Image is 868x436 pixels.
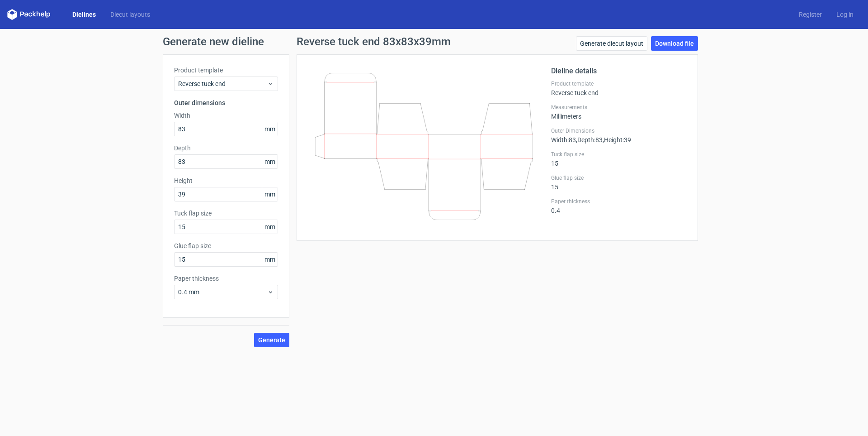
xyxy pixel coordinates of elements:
[551,151,687,158] label: Tuck flap size
[258,337,285,343] span: Generate
[551,66,687,77] h2: Dieline details
[551,174,687,182] label: Glue flap size
[551,151,687,167] div: 15
[551,127,687,134] label: Outer Dimensions
[174,111,278,120] label: Width
[178,287,267,297] span: 0.4 mm
[551,104,687,111] label: Measurements
[651,36,698,51] a: Download file
[174,98,278,107] h3: Outer dimensions
[792,10,829,19] a: Register
[262,122,278,136] span: mm
[174,241,278,250] label: Glue flap size
[262,187,278,201] span: mm
[174,209,278,218] label: Tuck flap size
[103,10,157,19] a: Diecut layouts
[262,253,278,266] span: mm
[603,136,631,144] span: , Height : 39
[174,274,278,283] label: Paper thickness
[551,198,687,205] label: Paper thickness
[576,36,647,51] a: Generate diecut layout
[262,155,278,168] span: mm
[178,79,267,88] span: Reverse tuck end
[297,36,451,47] h1: Reverse tuck end 83x83x39mm
[163,36,705,47] h1: Generate new dieline
[551,104,687,120] div: Millimeters
[551,80,687,87] label: Product template
[174,144,278,153] label: Depth
[551,80,687,96] div: Reverse tuck end
[551,198,687,214] div: 0.4
[254,333,289,347] button: Generate
[551,174,687,191] div: 15
[65,10,103,19] a: Dielines
[829,10,861,19] a: Log in
[174,66,278,75] label: Product template
[262,220,278,234] span: mm
[551,136,576,144] span: Width : 83
[576,136,603,144] span: , Depth : 83
[174,176,278,185] label: Height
